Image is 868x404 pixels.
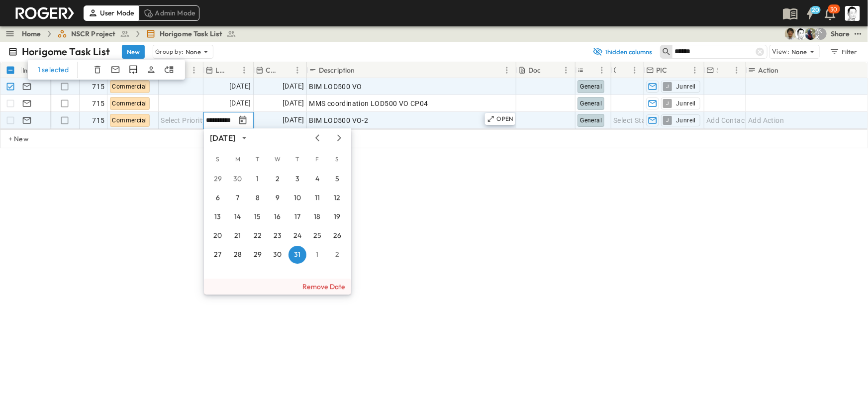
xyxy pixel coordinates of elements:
[289,246,306,264] button: 31
[676,100,696,107] span: Junreil
[706,115,747,125] span: Add Contact
[309,99,428,108] span: MMS coordination LOD500 VO CP04
[629,64,641,76] button: Menu
[38,65,69,75] p: 1 selected
[586,45,658,59] button: 1hidden columns
[146,29,236,39] a: Horigome Task List
[815,28,827,40] div: 水口 浩一 (MIZUGUCHI Koichi) (mizuguti@bcd.taisei.co.jp)
[238,64,250,76] button: Menu
[666,86,669,87] span: J
[328,227,346,245] button: 26
[209,208,227,226] button: 13
[845,6,860,21] img: Profile Picture
[229,81,251,92] span: [DATE]
[71,29,116,39] span: NSCR Project
[249,170,267,188] button: 1
[92,99,104,108] span: 715
[791,47,807,57] p: None
[229,227,247,245] button: 21
[785,28,797,40] img: 戸島 太一 (T.TOJIMA) (tzmtit00@pub.taisei.co.jp)
[580,83,602,90] span: General
[238,132,250,144] button: calendar view is open, switch to year view
[289,227,306,245] button: 24
[209,189,227,207] button: 6
[328,208,346,226] button: 19
[209,170,227,188] button: 29
[328,246,346,264] button: 2
[249,227,267,245] button: 22
[84,5,139,20] div: User Mode
[308,149,326,169] span: Friday
[229,246,247,264] button: 28
[311,134,323,142] button: Previous month
[283,98,304,109] span: [DATE]
[109,64,121,76] button: Add Template
[289,170,306,188] button: 3
[266,65,279,75] p: Created
[92,82,104,92] span: 715
[209,227,227,245] button: 20
[22,29,41,39] a: Home
[281,65,291,76] button: Sort
[249,189,267,207] button: 8
[227,65,238,76] button: Sort
[618,65,629,76] button: Sort
[229,170,247,188] button: 30
[145,64,157,76] button: Assign Owner
[308,208,326,226] button: 18
[829,46,858,57] div: Filter
[122,45,145,59] button: New
[209,149,227,169] span: Sunday
[333,134,345,142] button: Next month
[291,64,303,76] button: Menu
[852,28,864,40] button: test
[210,132,235,144] div: [DATE]
[57,29,130,39] a: NSCR Project
[112,117,147,124] span: Commercial
[269,208,287,226] button: 16
[215,65,225,75] p: Last Email Date
[613,115,656,125] span: Select Status
[501,64,513,76] button: Menu
[795,28,807,40] img: 堀米 康介(K.HORIGOME) (horigome@bcd.taisei.co.jp)
[289,149,306,169] span: Thursday
[289,189,306,207] button: 10
[497,115,514,123] p: OPEN
[269,227,287,245] button: 23
[328,170,346,188] button: 5
[22,45,110,59] p: Horigome Task List
[781,65,792,76] button: Sort
[186,47,201,57] p: None
[800,4,820,22] button: 20
[237,114,249,126] button: Tracking Date Menu
[580,100,602,107] span: General
[812,6,820,14] h6: 20
[585,65,596,76] button: Sort
[112,83,147,90] span: Commercial
[249,149,267,169] span: Tuesday
[283,81,304,92] span: [DATE]
[308,170,326,188] button: 4
[127,64,139,76] button: Duplicate Row(s)
[249,208,267,226] button: 15
[163,64,175,76] button: Move To
[831,29,850,39] div: Share
[758,65,779,75] p: Action
[720,65,731,76] button: Sort
[731,64,743,76] button: Menu
[308,189,326,207] button: 11
[269,189,287,207] button: 9
[309,82,362,92] span: BIM LOD500 VO
[283,114,304,126] span: [DATE]
[289,208,306,226] button: 17
[328,189,346,207] button: 12
[269,246,287,264] button: 30
[831,5,838,13] p: 30
[669,65,680,76] button: Sort
[805,28,817,40] img: Joshua Whisenant (josh@tryroger.com)
[112,100,147,107] span: Commercial
[560,64,572,76] button: Menu
[357,65,368,76] button: Sort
